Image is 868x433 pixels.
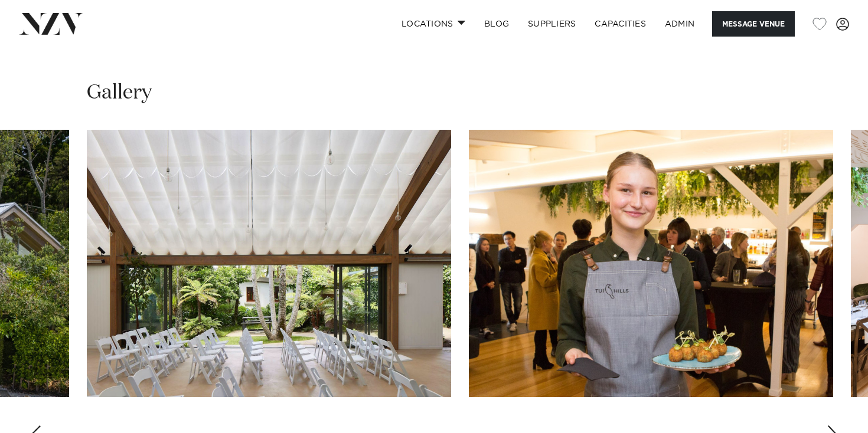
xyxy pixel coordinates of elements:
[392,11,475,37] a: Locations
[712,11,795,37] button: Message Venue
[87,80,152,106] h2: Gallery
[518,11,585,37] a: SUPPLIERS
[475,11,518,37] a: BLOG
[469,130,833,397] swiper-slide: 3 / 30
[19,13,83,34] img: nzv-logo.png
[585,11,655,37] a: Capacities
[655,11,704,37] a: ADMIN
[87,130,451,397] swiper-slide: 2 / 30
